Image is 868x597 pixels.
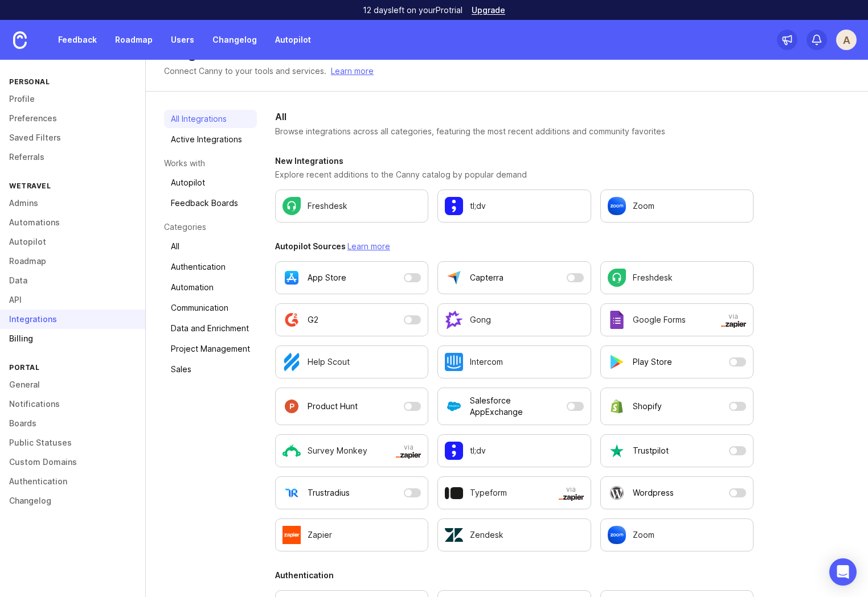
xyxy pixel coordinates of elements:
[275,476,428,509] button: Trustradius is currently disabled as an Autopilot data source. Open a modal to adjust settings.
[437,303,591,336] a: Configure Gong settings.
[331,65,374,77] a: Learn more
[347,241,390,251] a: Learn more
[600,303,754,336] a: Configure Google Forms in a new tab.
[164,194,257,212] a: Feedback Boards
[308,314,318,326] p: G2
[275,518,428,551] a: Configure Zapier in a new tab.
[275,110,754,123] h2: All
[51,30,104,50] a: Feedback
[437,261,591,294] button: Capterra is currently disabled as an Autopilot data source. Open a modal to adjust settings.
[13,31,27,49] img: Canny Home
[275,190,428,223] a: Configure Freshdesk settings.
[275,434,428,467] a: Configure Survey Monkey in a new tab.
[470,356,503,368] p: Intercom
[308,529,332,541] p: Zapier
[164,319,257,337] a: Data and Enrichment
[275,126,754,137] p: Browse integrations across all categories, featuring the most recent additions and community favo...
[164,158,257,169] p: Works with
[600,518,754,551] a: Configure Zoom settings.
[164,110,257,128] a: All Integrations
[633,401,662,412] p: Shopify
[633,200,654,212] p: Zoom
[275,570,754,581] h3: Authentication
[437,476,591,509] a: Configure Typeform in a new tab.
[164,299,257,317] a: Communication
[437,434,591,467] a: Configure tl;dv settings.
[559,485,584,501] span: via
[600,261,754,294] a: Configure Freshdesk settings.
[275,388,428,425] button: Product Hunt is currently disabled as an Autopilot data source. Open a modal to adjust settings.
[275,169,754,180] p: Explore recent additions to the Canny catalog by popular demand
[308,200,347,212] p: Freshdesk
[308,272,346,283] p: App Store
[164,360,257,378] a: Sales
[470,445,486,456] p: tl;dv
[268,30,318,50] a: Autopilot
[164,130,257,149] a: Active Integrations
[633,356,672,368] p: Play Store
[470,487,507,499] p: Typeform
[164,237,257,256] a: All
[308,356,350,368] p: Help Scout
[470,272,503,283] p: Capterra
[633,272,673,283] p: Freshdesk
[164,65,326,77] div: Connect Canny to your tools and services.
[721,312,746,328] span: via
[275,345,428,378] a: Configure Help Scout settings.
[308,401,358,412] p: Product Hunt
[633,487,674,499] p: Wordpress
[275,261,428,294] button: App Store is currently disabled as an Autopilot data source. Open a modal to adjust settings.
[829,558,857,586] div: Open Intercom Messenger
[164,340,257,358] a: Project Management
[164,258,257,276] a: Authentication
[600,190,754,223] a: Configure Zoom settings.
[437,388,591,425] button: Salesforce AppExchange is currently disabled as an Autopilot data source. Open a modal to adjust ...
[600,345,754,378] button: Play Store is currently disabled as an Autopilot data source. Open a modal to adjust settings.
[470,395,562,418] p: Salesforce AppExchange
[437,518,591,551] a: Configure Zendesk settings.
[633,529,654,541] p: Zoom
[437,190,591,223] a: Configure tl;dv settings.
[164,174,257,192] a: Autopilot
[472,6,505,14] a: Upgrade
[396,443,421,459] span: via
[470,314,491,326] p: Gong
[164,47,850,60] div: Integrations
[470,529,503,541] p: Zendesk
[600,434,754,467] button: Trustpilot is currently disabled as an Autopilot data source. Open a modal to adjust settings.
[275,303,428,336] button: G2 is currently disabled as an Autopilot data source. Open a modal to adjust settings.
[633,445,669,456] p: Trustpilot
[308,445,367,456] p: Survey Monkey
[275,241,754,252] h3: Autopilot Sources
[600,388,754,425] button: Shopify is currently disabled as an Autopilot data source. Open a modal to adjust settings.
[206,30,264,50] a: Changelog
[836,30,857,50] button: A
[164,278,257,297] a: Automation
[721,321,746,328] img: svg+xml;base64,PHN2ZyB3aWR0aD0iNTAwIiBoZWlnaHQ9IjEzNiIgZmlsbD0ibm9uZSIgeG1sbnM9Imh0dHA6Ly93d3cudz...
[559,494,584,501] img: svg+xml;base64,PHN2ZyB3aWR0aD0iNTAwIiBoZWlnaHQ9IjEzNiIgZmlsbD0ibm9uZSIgeG1sbnM9Imh0dHA6Ly93d3cudz...
[600,476,754,509] button: Wordpress is currently disabled as an Autopilot data source. Open a modal to adjust settings.
[633,314,686,326] p: Google Forms
[363,5,462,16] p: 12 days left on your Pro trial
[396,452,421,459] img: svg+xml;base64,PHN2ZyB3aWR0aD0iNTAwIiBoZWlnaHQ9IjEzNiIgZmlsbD0ibm9uZSIgeG1sbnM9Imh0dHA6Ly93d3cudz...
[437,345,591,378] a: Configure Intercom settings.
[275,155,754,167] h3: New Integrations
[470,200,486,212] p: tl;dv
[164,221,257,233] p: Categories
[108,30,159,50] a: Roadmap
[308,487,350,499] p: Trustradius
[164,30,201,50] a: Users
